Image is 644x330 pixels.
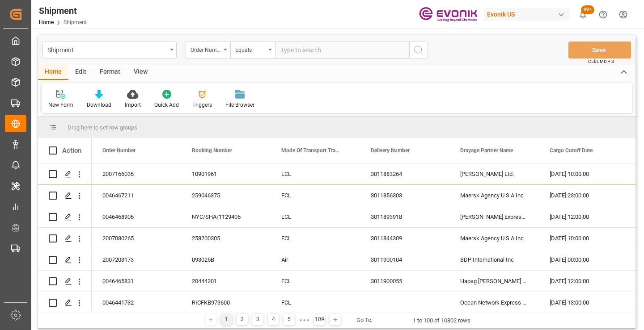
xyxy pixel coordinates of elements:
[47,44,167,55] div: Shipment
[38,249,92,271] div: Press SPACE to select this row.
[539,228,628,249] div: [DATE] 10:00:00
[230,42,275,58] button: open menu
[271,163,360,184] div: LCL
[449,249,539,270] div: BDP International Inc
[38,185,92,206] div: Press SPACE to select this row.
[460,147,513,154] span: Drayage Partner Name
[102,147,136,154] span: Order Number
[38,271,92,292] div: Press SPACE to select this row.
[314,314,325,325] div: 109
[360,249,449,270] div: 3011900104
[181,185,271,206] div: 259046375
[62,146,81,155] div: Action
[38,292,92,313] div: Press SPACE to select this row.
[68,65,93,80] div: Edit
[38,163,92,185] div: Press SPACE to select this row.
[68,124,137,131] span: Drag here to set row groups
[360,163,449,184] div: 3011883264
[539,185,628,206] div: [DATE] 23:00:00
[181,163,271,184] div: 10901961
[281,147,341,154] span: Mode Of Transport Translation
[413,316,470,325] div: 1 to 100 of 10802 rows
[181,206,271,227] div: NYC/SHA/1129405
[237,314,248,325] div: 2
[92,185,181,206] div: 0046467211
[449,185,539,206] div: Maersk Agency U S A Inc
[539,249,628,270] div: [DATE] 00:00:00
[588,58,614,65] span: Ctrl/CMD + S
[181,249,271,270] div: 093025B
[48,101,73,109] div: New Form
[221,314,232,325] div: 1
[360,228,449,249] div: 3011844309
[39,4,87,17] div: Shipment
[38,228,92,249] div: Press SPACE to select this row.
[92,228,181,249] div: 2007080265
[568,42,631,58] button: Save
[235,44,266,54] div: Equals
[252,314,263,325] div: 3
[539,271,628,292] div: [DATE] 12:00:00
[87,101,111,109] div: Download
[92,271,181,292] div: 0046465831
[38,206,92,228] div: Press SPACE to select this row.
[539,163,628,184] div: [DATE] 10:00:00
[92,163,181,184] div: 2007166036
[38,65,68,80] div: Home
[449,292,539,313] div: Ocean Network Express PTE Ltd
[39,19,54,25] a: Home
[225,101,254,109] div: File Browser
[483,8,569,21] div: Evonik US
[449,163,539,184] div: [PERSON_NAME] Ltd.
[92,249,181,270] div: 2007203173
[360,185,449,206] div: 3011856303
[271,249,360,270] div: Air
[127,65,154,80] div: View
[449,228,539,249] div: Maersk Agency U S A Inc
[284,314,295,325] div: 5
[573,4,593,25] button: show 100 new notifications
[93,65,127,80] div: Format
[92,292,181,313] div: 0046441732
[275,42,409,58] input: Type to search
[42,42,177,58] button: open menu
[593,4,613,25] button: Help Center
[271,271,360,292] div: FCL
[539,206,628,227] div: [DATE] 12:00:00
[360,206,449,227] div: 3011893918
[483,6,573,23] button: Evonik US
[449,271,539,292] div: Hapag [PERSON_NAME] Americas LLC
[539,292,628,313] div: [DATE] 13:00:00
[192,147,232,154] span: Booking Number
[268,314,279,325] div: 4
[419,7,477,22] img: Evonik-brand-mark-Deep-Purple-RGB.jpeg_1700498283.jpeg
[271,185,360,206] div: FCL
[271,292,360,313] div: FCL
[581,5,594,14] span: 99+
[449,206,539,227] div: [PERSON_NAME] Express Lines
[191,44,221,54] div: Order Number
[154,101,179,109] div: Quick Add
[550,147,593,154] span: Cargo Cutoff Date
[92,206,181,227] div: 0046468906
[192,101,212,109] div: Triggers
[181,292,271,313] div: RICFKB973600
[271,206,360,227] div: LCL
[181,271,271,292] div: 20444201
[271,228,360,249] div: FCL
[356,316,373,325] div: Go To:
[360,271,449,292] div: 3011900055
[186,42,230,58] button: open menu
[181,228,271,249] div: 258200305
[299,317,309,323] div: ● ● ●
[371,147,410,154] span: Delivery Number
[125,101,141,109] div: Import
[409,42,428,58] button: search button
